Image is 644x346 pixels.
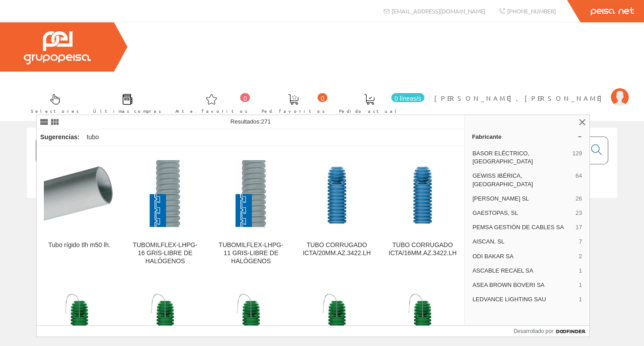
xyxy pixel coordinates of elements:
[37,146,122,276] a: Tubo rígido tlh m50 lh. Tubo rígido tlh m50 lh.
[216,158,287,230] img: TUBOMILFLEX-LHPG-11 GRIS-LIBRE DE HALÓGENOS
[579,296,582,303] font: 1
[303,241,371,256] font: TUBO CORRUGADO ICTA/20MM.AZ.3422.LH
[572,150,582,157] font: 129
[380,146,466,276] a: TUBO CORRUGADO ICTA/16MM.AZ.3422.LH TUBO CORRUGADO ICTA/16MM.AZ.3422.LH
[261,118,271,125] font: 271
[513,328,553,334] font: Desarrollado por
[472,238,504,245] font: AISCAN, SL
[576,195,582,202] font: 26
[24,31,91,64] img: Grupo Peisa
[230,118,261,125] font: Resultados:
[576,172,582,179] font: 64
[472,150,533,165] font: BASOR ELÉCTRICO, [GEOGRAPHIC_DATA]
[243,95,247,102] font: 0
[40,133,80,141] font: Sugerencias:
[579,238,582,245] font: 7
[87,133,99,141] font: tubo
[472,253,513,260] font: ODI BAKAR SA
[576,224,582,231] font: 17
[472,267,533,274] font: ASCABLE RECAEL SA
[31,107,79,114] font: Selectores
[472,296,546,303] font: LEDVANCE LIGHTING SAU
[472,224,563,231] font: PEMSA GESTIÓN DE CABLES SA
[579,253,582,260] font: 2
[219,241,284,265] font: TUBOMILFLEX-LHPG-11 GRIS-LIBRE DE HALÓGENOS
[22,86,84,119] a: Selectores
[44,158,115,230] img: Tubo rígido tlh m50 lh.
[84,86,166,119] a: Últimas compras
[394,95,421,102] font: 0 líneas/s
[93,107,161,114] font: Últimas compras
[472,133,501,140] font: Fabricante
[507,7,556,15] font: [PHONE_NUMBER]
[434,94,606,102] font: [PERSON_NAME], [PERSON_NAME]
[387,158,458,230] img: TUBO CORRUGADO ICTA/16MM.AZ.3422.LH
[339,107,400,114] font: Pedido actual
[472,195,529,202] font: [PERSON_NAME] SL
[472,282,544,288] font: ASEA BROWN BOVERI SA
[472,172,533,187] font: GEWISS IBÉRICA, [GEOGRAPHIC_DATA]
[321,95,324,102] font: 0
[472,209,518,216] font: GAESTOPAS, SL
[208,146,294,276] a: TUBOMILFLEX-LHPG-11 GRIS-LIBRE DE HALÓGENOS TUBOMILFLEX-LHPG-11 GRIS-LIBRE DE HALÓGENOS
[465,129,589,144] a: Fabricante
[133,241,198,265] font: TUBOMILFLEX-LHPG-16 GRIS-LIBRE DE HALÓGENOS
[48,241,110,248] font: Tubo rígido tlh m50 lh.
[389,241,457,256] font: TUBO CORRUGADO ICTA/16MM.AZ.3422.LH
[579,282,582,288] font: 1
[175,107,248,114] font: Arte. favoritos
[123,146,208,276] a: TUBOMILFLEX-LHPG-16 GRIS-LIBRE DE HALÓGENOS TUBOMILFLEX-LHPG-16 GRIS-LIBRE DE HALÓGENOS
[434,86,629,95] a: [PERSON_NAME], [PERSON_NAME]
[262,107,325,114] font: Ped. favoritos
[301,158,373,230] img: TUBO CORRUGADO ICTA/20MM.AZ.3422.LH
[130,158,201,230] img: TUBOMILFLEX-LHPG-16 GRIS-LIBRE DE HALÓGENOS
[294,146,380,276] a: TUBO CORRUGADO ICTA/20MM.AZ.3422.LH TUBO CORRUGADO ICTA/20MM.AZ.3422.LH
[579,267,582,274] font: 1
[392,7,485,15] font: [EMAIL_ADDRESS][DOMAIN_NAME]
[576,209,582,216] font: 23
[513,326,589,337] a: Desarrollado por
